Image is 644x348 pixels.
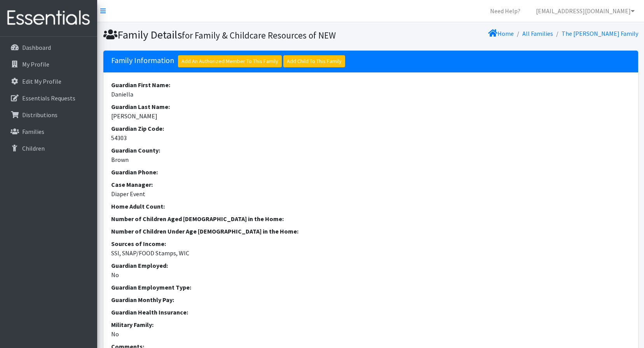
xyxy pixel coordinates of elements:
[111,80,630,90] dt: Guardian First Name:
[178,55,282,67] a: Add An Authorized Member To This Family
[111,167,630,177] dt: Guardian Phone:
[530,3,641,19] a: [EMAIL_ADDRESS][DOMAIN_NAME]
[111,90,630,99] dd: Daniella
[111,102,630,111] dt: Guardian Last Name:
[103,28,368,42] h1: Family Details
[3,40,94,55] a: Dashboard
[111,227,630,236] dt: Number of Children Under Age [DEMOGRAPHIC_DATA] in the Home:
[3,107,94,123] a: Distributions
[111,155,630,164] dd: Brown
[3,124,94,139] a: Families
[3,56,94,72] a: My Profile
[111,124,630,133] dt: Guardian Zip Code:
[484,3,527,19] a: Need Help?
[111,180,630,189] dt: Case Manager:
[488,30,514,37] a: Home
[111,146,630,155] dt: Guardian County:
[3,141,94,156] a: Children
[111,189,630,199] dd: Diaper Event
[111,320,630,329] dt: Military Family:
[22,77,61,85] p: Edit My Profile
[3,5,94,31] img: HumanEssentials
[22,94,75,102] p: Essentials Requests
[111,248,630,258] dd: SSI, SNAP/FOOD Stamps, WIC
[111,329,630,339] dd: No
[111,308,630,317] dt: Guardian Health Insurance:
[22,60,49,68] p: My Profile
[111,133,630,142] dd: 54303
[22,44,51,51] p: Dashboard
[522,30,553,37] a: All Families
[111,214,630,223] dt: Number of Children Aged [DEMOGRAPHIC_DATA] in the Home:
[562,30,638,37] a: The [PERSON_NAME] Family
[22,144,45,152] p: Children
[111,261,630,270] dt: Guardian Employed:
[22,128,44,135] p: Families
[182,30,336,41] small: for Family & Childcare Resources of NEW
[22,111,58,119] p: Distributions
[111,202,630,211] dt: Home Adult Count:
[3,74,94,89] a: Edit My Profile
[111,270,630,279] dd: No
[111,295,630,304] dt: Guardian Monthly Pay:
[3,90,94,106] a: Essentials Requests
[111,283,630,292] dt: Guardian Employment Type:
[111,239,630,248] dt: Sources of Income:
[283,55,345,67] a: Add Child To This Family
[111,111,630,121] dd: [PERSON_NAME]
[103,51,638,72] h5: Family Information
